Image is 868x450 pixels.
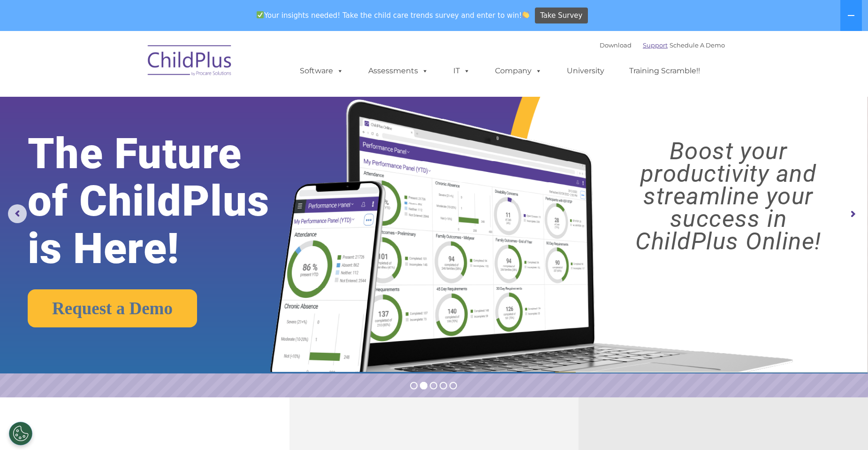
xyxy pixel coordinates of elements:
[257,11,264,18] img: ✅
[252,6,533,24] span: Your insights needed! Take the child care trends survey and enter to win!
[643,41,668,49] a: Support
[130,101,170,108] span: Phone number
[359,62,438,80] a: Assessments
[143,39,237,85] img: ChildPlus by Procare Solutions
[540,8,582,24] span: Take Survey
[670,41,725,49] a: Schedule A Demo
[290,62,353,80] a: Software
[600,41,632,49] a: Download
[600,41,725,49] font: |
[486,62,551,80] a: Company
[557,62,614,80] a: University
[522,11,529,18] img: 👏
[444,62,480,80] a: IT
[28,130,305,272] rs-layer: The Future of ChildPlus is Here!
[130,62,159,69] span: Last name
[28,289,197,327] a: Request a Demo
[600,140,857,253] rs-layer: Boost your productivity and streamline your success in ChildPlus Online!
[9,422,32,445] button: Cookies Settings
[535,8,588,24] a: Take Survey
[620,62,709,80] a: Training Scramble!!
